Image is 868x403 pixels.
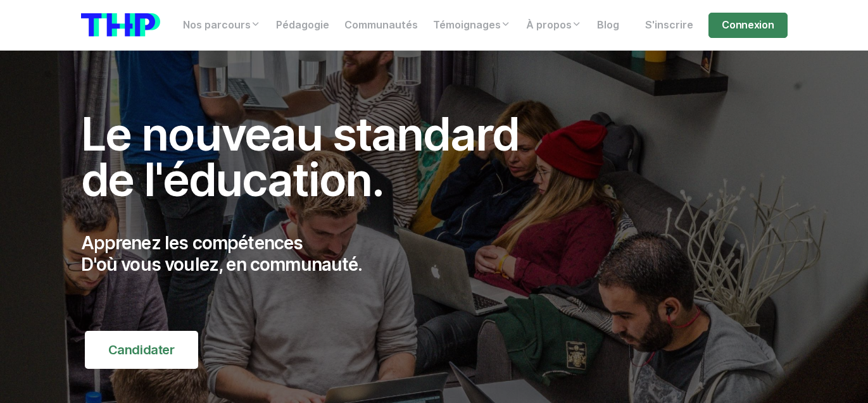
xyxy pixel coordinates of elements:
[268,13,337,38] a: Pédagogie
[175,13,268,38] a: Nos parcours
[708,13,787,38] a: Connexion
[337,13,425,38] a: Communautés
[638,13,701,38] a: S'inscrire
[81,13,160,37] img: logo
[425,13,519,38] a: Témoignages
[519,13,589,38] a: À propos
[81,233,547,275] p: Apprenez les compétences D'où vous voulez, en communauté.
[589,13,627,38] a: Blog
[85,331,198,369] a: Candidater
[81,111,547,202] h1: Le nouveau standard de l'éducation.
